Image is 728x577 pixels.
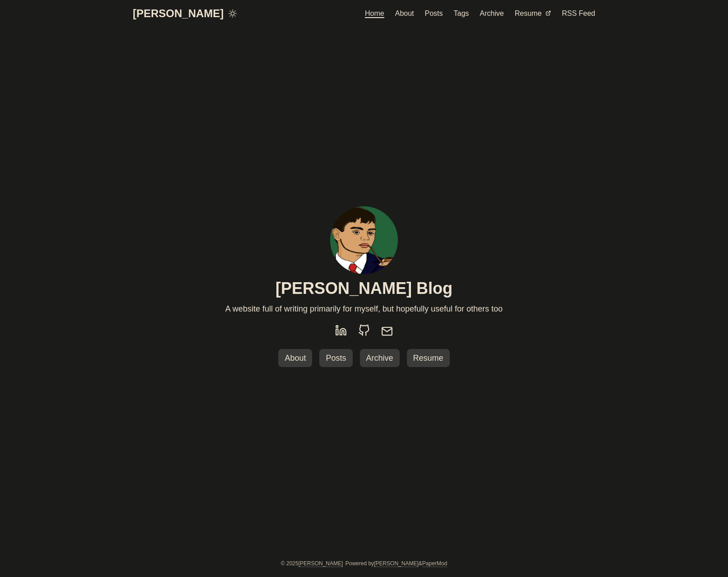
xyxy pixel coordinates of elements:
span: Archive [363,354,397,363]
span: About [395,9,414,17]
a: About [278,349,312,368]
span: Posts [425,9,443,17]
span: About [281,354,309,363]
span: Posts [322,354,350,363]
span: Tags [454,9,469,17]
span: A website full of writing primarily for myself, but hopefully useful for others too [225,302,503,316]
span: Resume [515,9,542,17]
span: © 2025 [281,560,343,567]
span: Powered by & [345,560,447,567]
span: Home [365,9,384,18]
img: profile image [330,206,398,274]
a: PaperMod [422,560,447,567]
span: Resume [410,354,447,363]
span: RSS Feed [562,9,595,17]
a: [PERSON_NAME] [299,560,343,567]
a: Resume [407,349,450,368]
a: Archive [360,349,400,368]
a: Posts [319,349,352,368]
span: Archive [480,9,504,17]
a: [PERSON_NAME] [374,560,419,567]
h1: [PERSON_NAME] Blog [275,279,453,298]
